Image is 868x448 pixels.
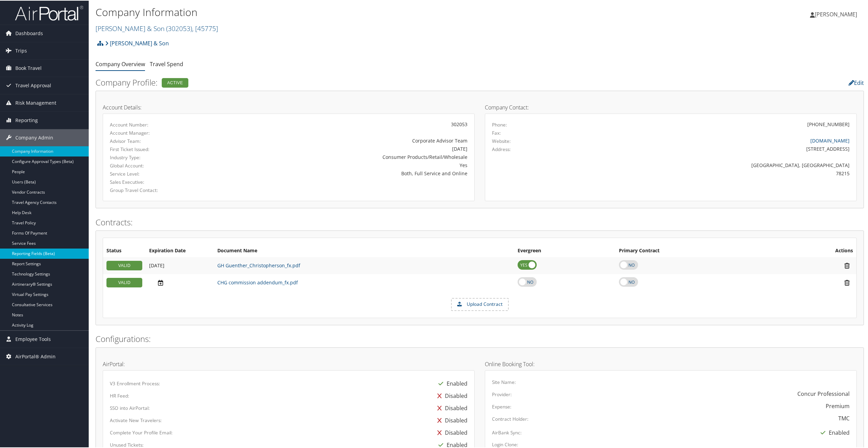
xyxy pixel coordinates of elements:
label: Fax: [492,129,501,136]
label: SSO into AirPortal: [110,404,150,411]
label: Contract Holder: [492,415,529,422]
label: Phone: [492,121,507,128]
h4: Account Details: [103,104,475,109]
div: Corporate Advisor Team [232,136,467,144]
label: Provider: [492,390,512,397]
label: AirBank Sync: [492,429,522,435]
div: Enabled [435,377,467,389]
label: Advisor Team: [110,137,222,144]
div: Yes [232,161,467,168]
span: Risk Management [15,94,56,111]
div: 78215 [584,169,850,176]
div: Add/Edit Date [149,279,211,286]
span: Book Travel [15,59,42,76]
label: Account Number: [110,121,222,128]
div: [PHONE_NUMBER] [807,120,850,127]
div: Both, Full Service and Online [232,169,467,176]
label: HR Feed: [110,392,129,399]
label: Website: [492,137,511,144]
label: Complete Your Profile Email: [110,429,173,435]
label: Industry Type: [110,153,222,160]
span: Company Admin [15,129,53,146]
div: Premium [826,401,850,409]
div: Consumer Products/Retail/Wholesale [232,153,467,160]
a: Company Overview [96,60,145,67]
th: Expiration Date [146,244,214,256]
label: Service Level: [110,170,222,177]
label: Expense: [492,403,511,409]
div: Active [162,77,188,87]
a: [PERSON_NAME] [810,3,864,24]
label: Site Name: [492,378,516,385]
label: Address: [492,145,511,152]
div: [DATE] [232,145,467,152]
a: Edit [849,78,864,86]
a: Travel Spend [150,60,183,67]
div: VALID [106,260,142,270]
div: 302053 [232,120,467,127]
div: Disabled [434,401,467,414]
span: AirPortal® Admin [15,347,56,364]
div: VALID [106,277,142,287]
h2: Company Profile: [96,76,604,88]
label: Login Clone: [492,440,518,447]
span: Employee Tools [15,330,51,347]
a: [DOMAIN_NAME] [810,137,850,143]
label: Group Travel Contact: [110,186,222,193]
i: Remove Contract [841,262,853,269]
label: Activate New Travelers: [110,416,162,423]
span: [PERSON_NAME] [815,10,857,17]
span: Reporting [15,111,38,128]
span: ( 302053 ) [166,23,192,32]
span: Trips [15,42,27,59]
a: GH Guenther_Christopherson_fx.pdf [217,262,300,268]
label: Sales Executive: [110,178,222,185]
th: Document Name [214,244,514,256]
label: V3 Enrollment Process: [110,379,160,386]
th: Evergreen [514,244,616,256]
th: Status [103,244,146,256]
img: airportal-logo.png [15,4,83,20]
label: Account Manager: [110,129,222,136]
h4: AirPortal: [103,361,475,366]
div: Disabled [434,426,467,438]
div: Disabled [434,414,467,426]
div: Add/Edit Date [149,262,211,268]
h2: Configurations: [96,332,864,344]
span: [DATE] [149,262,164,268]
th: Primary Contract [616,244,774,256]
h4: Company Contact: [485,104,857,109]
label: First Ticket Issued: [110,145,222,152]
a: CHG commission addendum_fx.pdf [217,279,298,285]
span: Dashboards [15,24,43,41]
div: [GEOGRAPHIC_DATA], [GEOGRAPHIC_DATA] [584,161,850,168]
div: Disabled [434,389,467,401]
label: Global Account: [110,162,222,168]
h2: Contracts: [96,216,864,227]
a: [PERSON_NAME] & Son [105,36,169,49]
span: Travel Approval [15,76,51,93]
th: Actions [774,244,856,256]
div: Concur Professional [797,389,850,397]
div: TMC [838,414,850,422]
div: Enabled [817,426,850,438]
i: Remove Contract [841,279,853,286]
h4: Online Booking Tool: [485,361,857,366]
label: Upload Contract [452,298,508,310]
h1: Company Information [96,4,608,19]
a: [PERSON_NAME] & Son [96,23,218,32]
span: , [ 45775 ] [192,23,218,32]
label: Unused Tickets: [110,441,144,448]
div: [STREET_ADDRESS] [584,145,850,152]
